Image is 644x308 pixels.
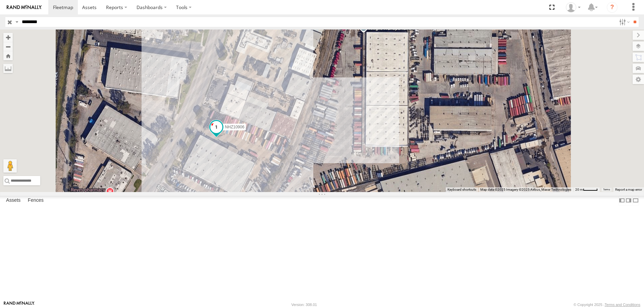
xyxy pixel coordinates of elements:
label: Search Filter Options [616,17,631,27]
label: Dock Summary Table to the Left [619,196,625,205]
img: rand-logo.svg [7,5,42,10]
label: Fences [24,196,47,205]
span: NHZ10906 [225,125,245,129]
button: Map Scale: 20 m per 40 pixels [573,187,600,192]
a: Terms and Conditions [605,303,640,307]
div: Version: 308.01 [291,303,317,307]
a: Report a map error [615,188,642,191]
label: Measure [3,64,13,73]
button: Zoom out [3,42,13,51]
span: Map data ©2025 Imagery ©2025 Airbus, Maxar Technologies [480,188,571,191]
span: 20 m [575,188,583,191]
div: © Copyright 2025 - [574,303,640,307]
button: Zoom Home [3,51,13,60]
a: Visit our Website [4,301,35,308]
button: Drag Pegman onto the map to open Street View [3,159,17,173]
a: Terms (opens in new tab) [603,188,610,191]
i: ? [607,2,618,13]
button: Keyboard shortcuts [447,187,476,192]
label: Hide Summary Table [632,196,639,205]
label: Assets [3,196,24,205]
button: Zoom in [3,33,13,42]
label: Map Settings [633,75,644,84]
label: Search Query [14,17,19,27]
div: Zulema McIntosch [563,2,583,12]
label: Dock Summary Table to the Right [625,196,632,205]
